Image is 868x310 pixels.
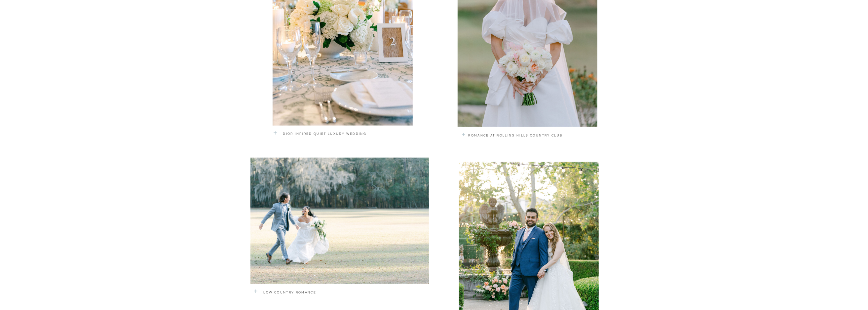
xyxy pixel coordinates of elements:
[274,126,287,146] a: +
[469,133,593,142] a: romance at rolling hills country club
[462,128,475,148] a: +
[254,285,267,304] a: +
[264,290,388,298] a: Low Country Romance
[283,131,407,141] a: dior inpired quiet luxury wedding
